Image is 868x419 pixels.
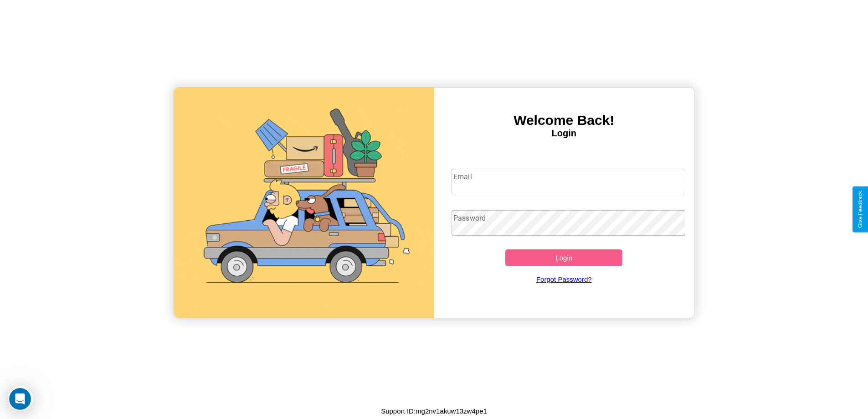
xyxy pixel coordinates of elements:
button: Login [505,249,622,266]
iframe: Intercom live chat [9,388,31,410]
iframe: Intercom live chat discovery launcher [8,386,33,411]
p: Support ID: mg2nv1akuw13zw4pe1 [381,405,487,417]
h4: Login [434,128,694,139]
a: Forgot Password? [447,266,681,292]
img: gif [174,88,434,318]
h3: Welcome Back! [434,113,694,128]
div: Give Feedback [857,191,863,228]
